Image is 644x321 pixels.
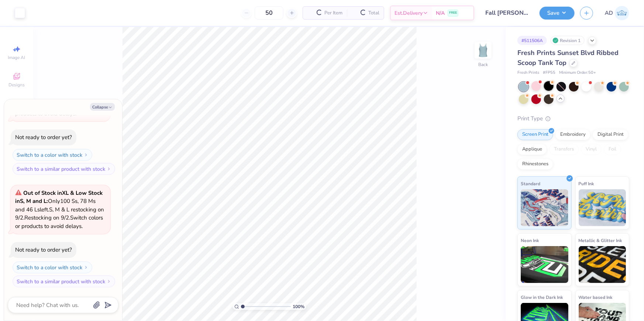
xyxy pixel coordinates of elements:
[605,6,629,20] a: AD
[13,163,115,175] button: Switch to a similar product with stock
[476,43,490,58] img: Back
[84,265,88,270] img: Switch to a color with stock
[517,70,539,76] span: Fresh Prints
[13,262,92,273] button: Switch to a color with stock
[579,237,622,244] span: Metallic & Glitter Ink
[579,293,613,301] span: Water based Ink
[8,82,25,88] span: Designs
[540,7,575,20] button: Save
[324,9,342,17] span: Per Item
[15,189,104,230] span: Only 100 Ss, 78 Ms and 46 Ls left. S, M & L restocking on 9/2. Restocking on 9/2. Switch colors o...
[593,129,628,140] div: Digital Print
[15,77,104,117] span: Only 13 Ls and 20 XLs left. L & XL restocking on 9/2. S & M restocking on 9/2. Switch colors or p...
[107,279,111,284] img: Switch to a similar product with stock
[480,6,534,20] input: Untitled Design
[581,144,602,155] div: Vinyl
[84,153,88,157] img: Switch to a color with stock
[255,6,283,20] input: – –
[559,70,596,76] span: Minimum Order: 50 +
[449,10,457,15] span: FREE
[8,55,25,61] span: Image AI
[521,246,568,283] img: Neon Ink
[90,103,115,111] button: Collapse
[615,6,629,20] img: Aldro Dalugdog
[15,134,72,141] div: Not ready to order yet?
[517,129,553,140] div: Screen Print
[436,9,445,17] span: N/A
[13,149,92,161] button: Switch to a color with stock
[517,36,547,45] div: # 511506A
[604,144,621,155] div: Foil
[23,189,70,197] strong: Out of Stock in XL
[107,167,111,171] img: Switch to a similar product with stock
[605,9,613,17] span: AD
[549,144,579,155] div: Transfers
[551,36,585,45] div: Revision 1
[368,9,379,17] span: Total
[478,61,488,68] div: Back
[517,144,547,155] div: Applique
[579,246,626,283] img: Metallic & Glitter Ink
[15,246,72,253] div: Not ready to order yet?
[579,180,594,187] span: Puff Ink
[293,303,304,310] span: 100 %
[521,189,568,226] img: Standard
[517,48,619,67] span: Fresh Prints Sunset Blvd Ribbed Scoop Tank Top
[13,276,115,287] button: Switch to a similar product with stock
[521,293,563,301] span: Glow in the Dark Ink
[517,114,629,123] div: Print Type
[579,189,626,226] img: Puff Ink
[521,180,540,187] span: Standard
[395,9,423,17] span: Est. Delivery
[543,70,555,76] span: # FP55
[517,159,553,170] div: Rhinestones
[555,129,590,140] div: Embroidery
[521,237,539,244] span: Neon Ink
